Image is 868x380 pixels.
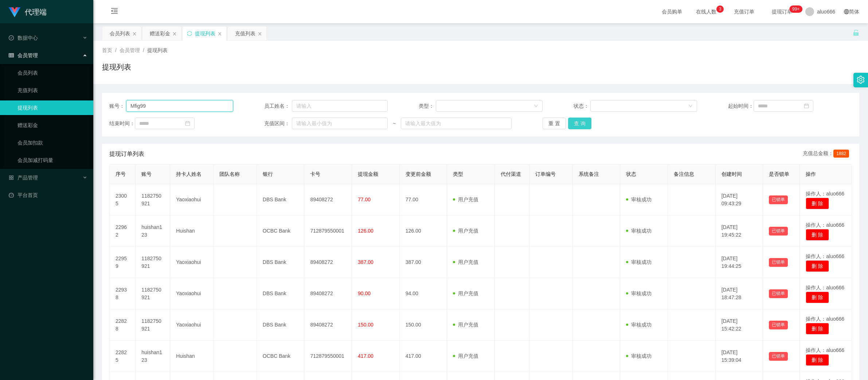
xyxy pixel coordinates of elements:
[219,171,240,177] span: 团队名称
[235,27,255,40] div: 充值列表
[453,228,478,234] span: 用户充值
[501,171,521,177] span: 代付渠道
[358,290,371,296] span: 90.00
[844,9,849,14] i: 图标: global
[17,66,87,80] a: 会员列表
[141,171,152,177] span: 账号
[806,347,844,353] span: 操作人：aluo666
[719,5,722,13] p: 3
[769,171,789,177] span: 是否锁单
[136,184,170,215] td: 1182750921
[806,292,829,303] button: 删 除
[17,100,87,115] a: 提现列表
[453,259,478,265] span: 用户充值
[9,35,38,41] span: 数据中心
[292,118,388,129] input: 请输入最小值为
[304,341,352,372] td: 712879550001
[9,175,14,180] i: 图标: appstore-o
[102,0,127,24] i: 图标: menu-fold
[400,215,447,247] td: 126.00
[110,184,136,215] td: 23005
[110,309,136,341] td: 22828
[136,341,170,372] td: huishan123
[17,135,87,150] a: 会员加扣款
[170,341,214,372] td: Huishan
[400,278,447,309] td: 94.00
[257,247,305,278] td: DBS Bank
[170,215,214,247] td: Huishan
[25,0,47,24] h1: 代理端
[722,171,742,177] span: 创建时间
[716,341,763,372] td: [DATE] 15:39:04
[304,247,352,278] td: 89408272
[109,150,144,158] span: 提现订单列表
[143,47,144,53] span: /
[9,175,38,181] span: 产品管理
[264,120,292,127] span: 充值区间：
[358,322,374,328] span: 150.00
[769,289,788,298] button: 已锁单
[674,171,694,177] span: 备注信息
[109,102,126,110] span: 账号：
[150,27,170,40] div: 赠送彩金
[388,120,401,127] span: ~
[716,309,763,341] td: [DATE] 15:42:22
[401,118,512,129] input: 请输入最大值为
[304,278,352,309] td: 89408272
[17,153,87,167] a: 会员加减打码量
[806,253,844,259] span: 操作人：aluo666
[716,278,763,309] td: [DATE] 18:47:28
[806,222,844,228] span: 操作人：aluo666
[310,171,320,177] span: 卡号
[543,118,566,129] button: 重 置
[453,353,478,359] span: 用户充值
[170,247,214,278] td: Yaoxiaohui
[626,197,652,202] span: 审核成功
[170,278,214,309] td: Yaoxiaohui
[768,9,796,14] span: 提现订单
[126,100,233,112] input: 请输入
[304,215,352,247] td: 712879550001
[789,5,802,13] sup: 1209
[806,354,829,366] button: 删 除
[730,9,758,14] span: 充值订单
[626,228,652,234] span: 审核成功
[769,227,788,235] button: 已锁单
[120,47,140,53] span: 会员管理
[806,260,829,272] button: 删 除
[195,27,215,40] div: 提现列表
[136,215,170,247] td: huishan123
[136,309,170,341] td: 1182750921
[358,353,374,359] span: 417.00
[17,118,87,132] a: 赠送彩金
[304,309,352,341] td: 89408272
[170,184,214,215] td: Yaoxiaohui
[257,341,305,372] td: OCBC Bank
[626,290,652,296] span: 审核成功
[568,118,591,129] button: 查 询
[115,47,117,53] span: /
[116,171,126,177] span: 序号
[857,76,865,84] i: 图标: setting
[102,62,131,72] h1: 提现列表
[9,7,20,17] img: logo.9652507e.png
[218,32,222,36] i: 图标: close
[688,104,693,109] i: 图标: down
[358,228,374,234] span: 126.00
[185,121,190,126] i: 图标: calendar
[806,316,844,322] span: 操作人：aluo666
[110,278,136,309] td: 22938
[263,171,273,177] span: 银行
[264,102,292,110] span: 员工姓名：
[110,341,136,372] td: 22825
[358,197,371,202] span: 77.00
[109,120,135,127] span: 结束时间：
[806,198,829,209] button: 删 除
[9,9,47,15] a: 代理端
[400,309,447,341] td: 150.00
[574,102,591,110] span: 状态：
[257,309,305,341] td: DBS Bank
[728,102,754,110] span: 起始时间：
[102,47,112,53] span: 首页
[769,195,788,204] button: 已锁单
